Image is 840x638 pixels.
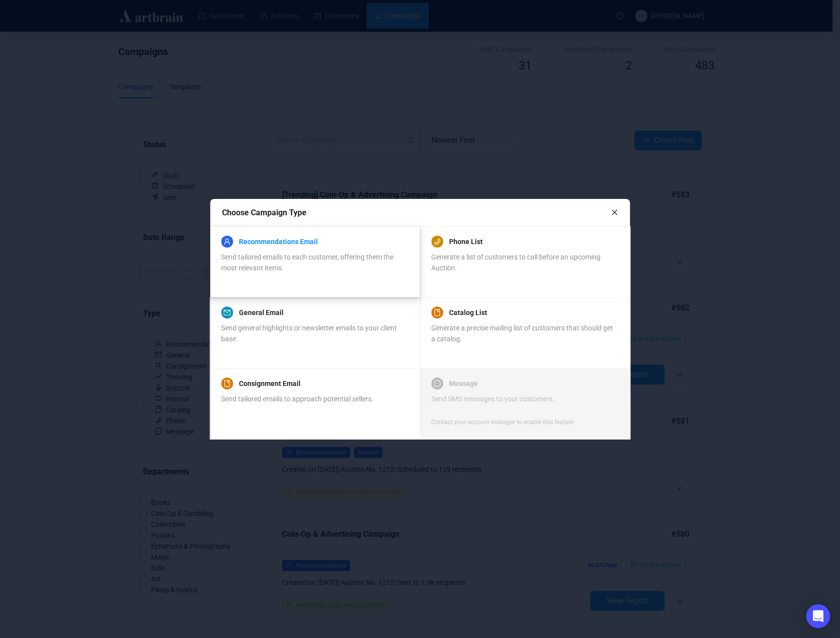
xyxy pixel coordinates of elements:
[221,324,397,343] span: Send general highlights or newsletter emails to your client base.
[224,309,230,316] span: mail
[221,253,393,272] span: Send tailored emails to each customer, offering them the most relevant items.
[239,236,318,248] a: Recommendations Email
[449,307,487,319] a: Catalog List
[806,604,830,628] div: Open Intercom Messenger
[431,395,554,403] span: Send SMS messages to your customers.
[221,395,374,403] span: Send tailored emails to approach potential sellers.
[434,309,441,316] span: book
[239,307,284,319] a: General Email
[449,236,483,248] a: Phone List
[434,380,441,387] span: message
[611,209,618,216] span: close
[434,238,441,245] span: phone
[431,417,573,427] div: Contact your account manager to enable this feature
[431,324,613,343] span: Generate a precise mailing list of customers that should get a catalog.
[222,206,611,219] div: Choose Campaign Type
[224,238,230,245] span: user
[431,253,601,272] span: Generate a list of customers to call before an upcoming Auction.
[449,378,478,389] a: Message
[239,378,301,389] a: Consignment Email
[224,380,230,387] span: book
